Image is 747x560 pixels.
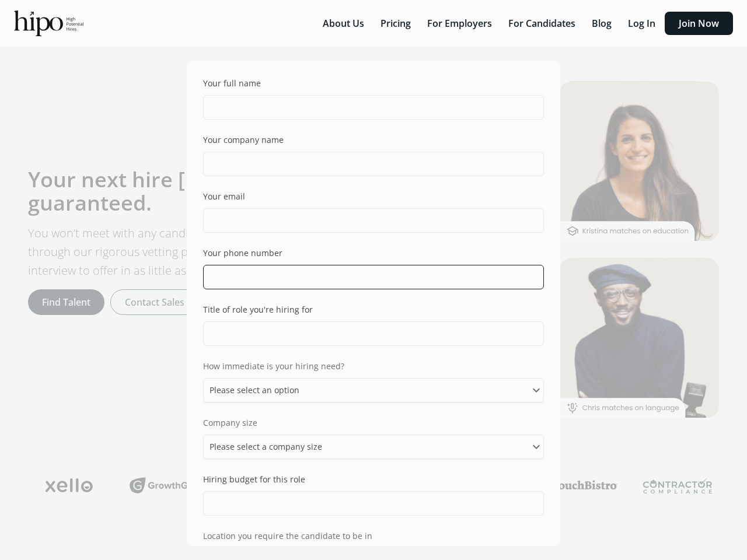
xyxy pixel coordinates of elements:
[316,17,373,30] a: About Us
[501,12,582,35] button: For Candidates
[316,12,371,35] button: About Us
[203,416,544,429] div: Company size
[203,247,282,259] div: Your phone number
[203,134,284,146] div: Your company name
[203,303,313,316] div: Title of role you're hiring for
[665,12,733,35] button: Join Now
[203,360,544,372] div: How immediate is your hiring need?
[420,17,501,30] a: For Employers
[665,17,733,30] a: Join Now
[14,10,83,36] img: official-logo
[203,530,544,542] div: Location you require the candidate to be in
[203,190,245,202] div: Your email
[373,17,420,30] a: Pricing
[501,17,585,30] a: For Candidates
[203,77,261,89] div: Your full name
[373,12,418,35] button: Pricing
[621,12,662,35] button: Log In
[585,12,619,35] button: Blog
[203,473,305,485] div: Hiring budget for this role
[585,17,621,30] a: Blog
[621,17,665,30] a: Log In
[420,12,499,35] button: For Employers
